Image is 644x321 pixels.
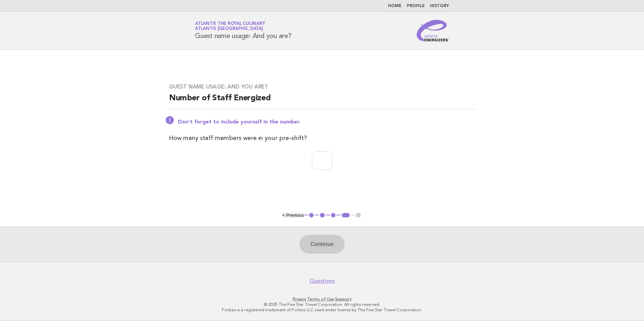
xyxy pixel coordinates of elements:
[169,83,475,90] h3: Guest name usage: And you are?
[310,278,335,284] a: Questions
[282,213,303,218] button: < Previous
[388,4,401,8] a: Home
[307,297,334,301] a: Terms of Use
[195,27,263,31] span: Atlantis [GEOGRAPHIC_DATA]
[169,93,475,109] h2: Number of Staff Energized
[417,20,449,41] img: Service Energizers
[116,307,528,313] p: Forbes is a registered trademark of Forbes LLC used under license by The Five Star Travel Corpora...
[169,134,475,143] p: How many staff members were in your pre-shift?
[195,22,265,31] a: Atlantis the Royal CulinaryAtlantis [GEOGRAPHIC_DATA]
[195,22,292,39] h1: Guest name usage: And you are?
[335,297,352,301] a: Support
[341,212,351,219] button: 4
[319,212,326,219] button: 2
[178,119,475,126] p: Don't forget to include yourself in the number.
[116,296,528,302] p: · ·
[407,4,425,8] a: Profile
[293,297,306,301] a: Privacy
[430,4,449,8] a: History
[308,212,315,219] button: 1
[116,302,528,307] p: © 2025 The Five Star Travel Corporation. All rights reserved.
[330,212,337,219] button: 3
